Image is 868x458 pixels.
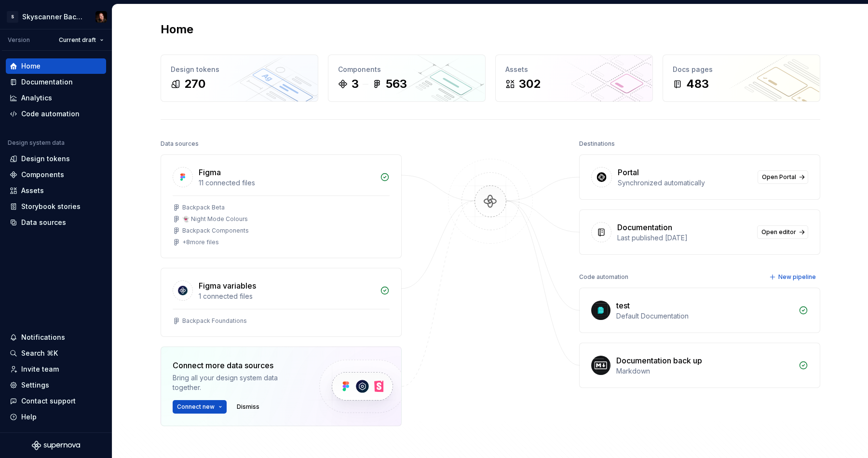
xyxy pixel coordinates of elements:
[616,311,793,321] div: Default Documentation
[6,346,106,361] button: Search ⌘K
[8,36,30,44] div: Version
[161,137,199,151] div: Data sources
[21,93,52,103] div: Analytics
[161,268,402,337] a: Figma variables1 connected filesBackpack Foundations
[761,228,796,236] span: Open editor
[21,186,44,195] div: Assets
[21,218,66,227] div: Data sources
[762,173,796,181] span: Open Portal
[95,11,107,23] img: Adam Wilson
[6,361,106,377] a: Invite team
[766,270,820,284] button: New pipeline
[519,76,541,92] div: 302
[618,167,639,178] div: Portal
[505,65,643,74] div: Assets
[579,270,628,284] div: Code automation
[673,65,810,74] div: Docs pages
[184,76,205,92] div: 270
[6,393,106,409] button: Contact support
[21,412,37,422] div: Help
[21,380,49,390] div: Settings
[618,178,752,188] div: Synchronized automatically
[328,55,486,102] a: Components3563
[237,403,259,411] span: Dismiss
[54,33,108,47] button: Current draft
[6,377,106,393] a: Settings
[352,76,359,92] div: 3
[199,291,374,301] div: 1 connected files
[161,55,318,102] a: Design tokens270
[6,330,106,345] button: Notifications
[32,441,80,450] svg: Supernova Logo
[6,74,106,90] a: Documentation
[182,317,247,325] div: Backpack Foundations
[6,90,106,106] a: Analytics
[21,202,81,211] div: Storybook stories
[161,22,193,37] h2: Home
[21,170,64,180] div: Components
[616,300,630,311] div: test
[757,225,808,239] a: Open editor
[386,76,407,92] div: 563
[6,106,106,122] a: Code automation
[617,233,751,243] div: Last published [DATE]
[6,58,106,74] a: Home
[6,199,106,214] a: Storybook stories
[173,400,227,414] button: Connect new
[8,139,65,147] div: Design system data
[182,204,225,211] div: Backpack Beta
[7,11,18,23] div: S
[21,61,41,71] div: Home
[21,109,80,119] div: Code automation
[199,178,374,188] div: 11 connected files
[182,227,249,235] div: Backpack Components
[173,360,303,371] div: Connect more data sources
[686,76,709,92] div: 483
[338,65,475,74] div: Components
[616,355,702,366] div: Documentation back up
[2,6,110,27] button: SSkyscanner BackpackAdam Wilson
[758,170,808,184] a: Open Portal
[21,154,70,164] div: Design tokens
[171,65,308,74] div: Design tokens
[778,273,816,281] span: New pipeline
[6,167,106,182] a: Components
[495,55,653,102] a: Assets302
[182,238,219,246] div: + 8 more files
[6,215,106,230] a: Data sources
[6,151,106,167] a: Design tokens
[21,396,76,406] div: Contact support
[199,167,221,178] div: Figma
[22,12,84,22] div: Skyscanner Backpack
[21,77,73,87] div: Documentation
[182,215,248,223] div: 👻 Night Mode Colours
[199,280,256,291] div: Figma variables
[6,183,106,198] a: Assets
[663,55,820,102] a: Docs pages483
[161,154,402,258] a: Figma11 connected filesBackpack Beta👻 Night Mode ColoursBackpack Components+8more files
[579,137,615,151] div: Destinations
[21,364,59,374] div: Invite team
[21,348,58,358] div: Search ⌘K
[616,366,793,376] div: Markdown
[177,403,215,411] span: Connect new
[59,36,96,44] span: Current draft
[21,333,65,342] div: Notifications
[232,400,264,414] button: Dismiss
[617,222,672,233] div: Documentation
[6,409,106,425] button: Help
[173,373,303,392] div: Bring all your design system data together.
